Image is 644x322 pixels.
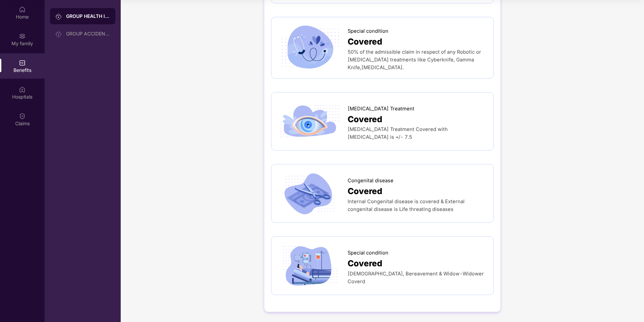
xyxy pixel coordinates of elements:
span: [MEDICAL_DATA] Treatment [348,105,414,113]
img: icon [278,171,342,216]
div: GROUP HEALTH INSURANCE [66,13,110,20]
span: Special condition [348,27,388,35]
img: icon [278,99,342,144]
span: Covered [348,35,382,48]
img: icon [278,25,342,70]
img: svg+xml;base64,PHN2ZyBpZD0iQmVuZWZpdHMiIHhtbG5zPSJodHRwOi8vd3d3LnczLm9yZy8yMDAwL3N2ZyIgd2lkdGg9Ij... [19,59,26,66]
span: 50% of the admissible claim in respect of any Robotic or [MEDICAL_DATA] treatments like Cyberknif... [348,49,481,71]
span: Covered [348,113,382,126]
span: Covered [348,257,382,270]
img: svg+xml;base64,PHN2ZyB3aWR0aD0iMjAiIGhlaWdodD0iMjAiIHZpZXdCb3g9IjAgMCAyMCAyMCIgZmlsbD0ibm9uZSIgeG... [55,31,62,37]
img: svg+xml;base64,PHN2ZyBpZD0iSG9tZSIgeG1sbnM9Imh0dHA6Ly93d3cudzMub3JnLzIwMDAvc3ZnIiB3aWR0aD0iMjAiIG... [19,6,26,12]
div: GROUP ACCIDENTAL INSURANCE [66,31,110,36]
span: Internal Congenital disease is covered & External congenital disease is Life threating diseases [348,198,465,212]
span: Special condition [348,249,388,257]
img: icon [278,243,342,288]
span: Congenital disease [348,177,393,185]
span: Covered [348,185,382,198]
img: svg+xml;base64,PHN2ZyBpZD0iQ2xhaW0iIHhtbG5zPSJodHRwOi8vd3d3LnczLm9yZy8yMDAwL3N2ZyIgd2lkdGg9IjIwIi... [19,112,26,119]
img: svg+xml;base64,PHN2ZyB3aWR0aD0iMjAiIGhlaWdodD0iMjAiIHZpZXdCb3g9IjAgMCAyMCAyMCIgZmlsbD0ibm9uZSIgeG... [55,13,62,20]
img: svg+xml;base64,PHN2ZyBpZD0iSG9zcGl0YWxzIiB4bWxucz0iaHR0cDovL3d3dy53My5vcmcvMjAwMC9zdmciIHdpZHRoPS... [19,86,26,92]
img: svg+xml;base64,PHN2ZyB3aWR0aD0iMjAiIGhlaWdodD0iMjAiIHZpZXdCb3g9IjAgMCAyMCAyMCIgZmlsbD0ibm9uZSIgeG... [19,32,26,39]
span: [DEMOGRAPHIC_DATA], Bereavement & Widow-Widower Coverd [348,271,484,285]
span: [MEDICAL_DATA] Treatment Covered with [MEDICAL_DATA] is +/- 7.5 [348,126,448,140]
